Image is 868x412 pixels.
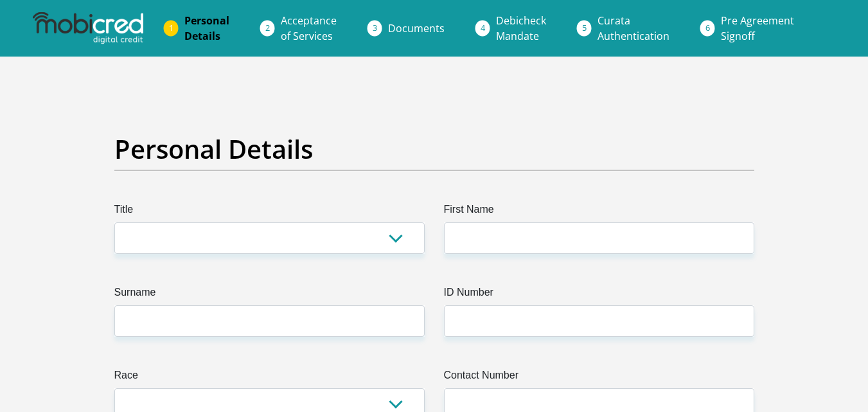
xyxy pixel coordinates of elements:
label: First Name [444,202,754,222]
img: mobicred logo [33,12,143,44]
input: First Name [444,222,754,254]
input: Surname [114,305,425,337]
a: Acceptanceof Services [270,8,347,49]
label: Contact Number [444,368,754,388]
span: Curata Authentication [598,13,669,43]
label: Race [114,368,425,388]
a: CurataAuthentication [587,8,680,49]
span: Pre Agreement Signoff [721,13,794,43]
label: Surname [114,285,425,305]
a: DebicheckMandate [486,8,556,49]
input: ID Number [444,305,754,337]
a: Documents [378,15,455,41]
span: Acceptance of Services [281,13,337,43]
label: ID Number [444,285,754,305]
span: Debicheck Mandate [496,13,546,43]
span: Personal Details [184,13,229,43]
a: PersonalDetails [174,8,240,49]
span: Documents [388,21,445,35]
a: Pre AgreementSignoff [711,8,804,49]
h2: Personal Details [114,134,754,165]
label: Title [114,202,425,222]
